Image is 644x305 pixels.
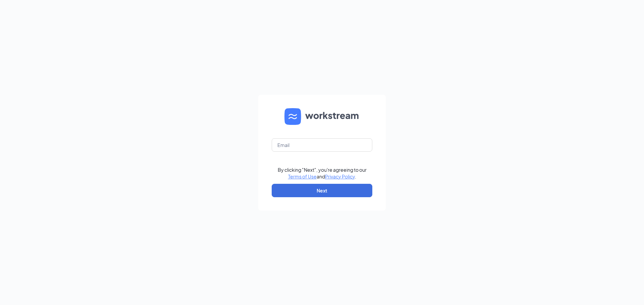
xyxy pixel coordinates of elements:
a: Privacy Policy [325,173,355,179]
img: WS logo and Workstream text [284,108,360,125]
input: Email [272,138,372,152]
button: Next [272,184,372,197]
a: Terms of Use [288,173,317,179]
div: By clicking "Next", you're agreeing to our and . [278,166,367,180]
